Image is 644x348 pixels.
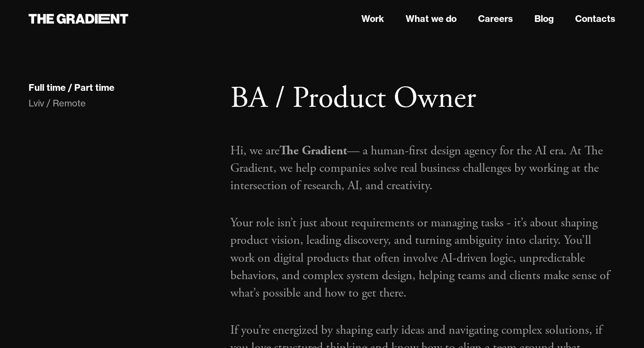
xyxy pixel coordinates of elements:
[230,214,615,302] p: Your role isn’t just about requirements or managing tasks - it’s about shaping product vision, le...
[230,81,615,117] h1: BA / Product Owner
[280,143,347,159] strong: The Gradient
[29,82,114,93] div: Full time / Part time
[29,97,212,110] div: Lviv / Remote
[406,12,457,25] a: What we do
[230,142,615,195] p: Hi, we are — a human-first design agency for the AI era. At The Gradient, we help companies solve...
[534,12,554,25] a: Blog
[478,12,513,25] a: Careers
[575,12,615,25] a: Contacts
[361,12,384,25] a: Work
